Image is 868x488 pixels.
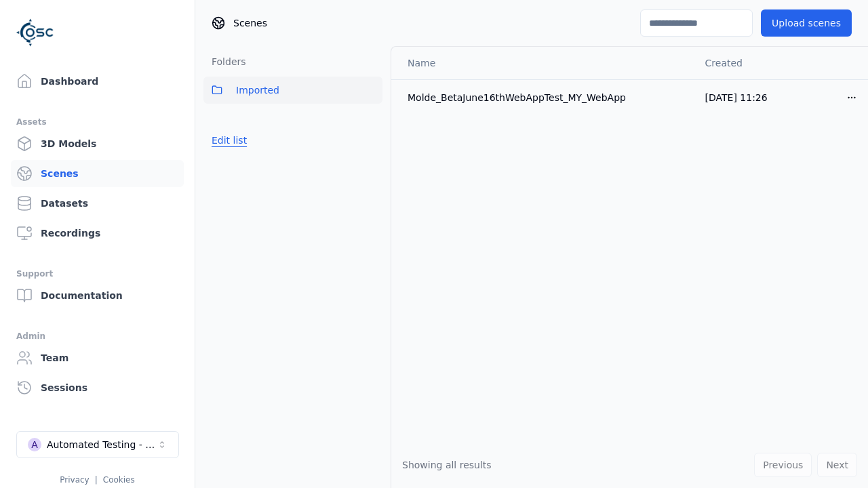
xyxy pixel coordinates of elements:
div: Automated Testing - Playwright [47,438,157,451]
a: Recordings [11,220,184,247]
span: Showing all results [402,460,492,470]
div: Support [16,266,178,282]
div: Molde_BetaJune16thWebAppTest_MY_WebApp [408,91,684,104]
button: Select a workspace [16,431,179,458]
span: Scenes [233,16,267,30]
div: A [28,438,41,451]
a: Privacy [60,475,89,485]
img: Logo [16,14,54,52]
th: Name [391,47,694,79]
a: Dashboard [11,68,184,95]
div: Assets [16,114,178,130]
a: Documentation [11,282,184,309]
a: Team [11,344,184,371]
a: Sessions [11,374,184,401]
th: Created [694,47,835,79]
h3: Folders [203,55,246,68]
a: Cookies [103,475,135,485]
div: Admin [16,328,178,344]
a: 3D Models [11,130,184,157]
span: Imported [236,82,279,98]
button: Edit list [203,128,255,152]
button: Imported [203,77,382,104]
button: Upload scenes [761,9,852,37]
a: Scenes [11,160,184,187]
span: | [95,475,98,485]
span: [DATE] 11:26 [705,92,768,103]
a: Datasets [11,190,184,217]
